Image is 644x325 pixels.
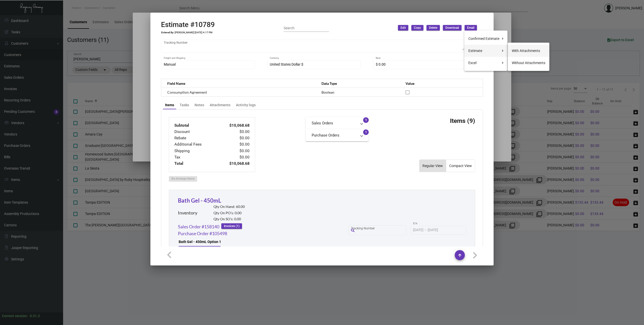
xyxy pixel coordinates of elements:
[30,313,40,319] div: 0.51.2
[508,57,549,69] button: Without Attachments
[464,33,507,45] button: Confirmed Estimate
[2,313,28,319] div: Current version:
[464,57,507,69] button: Excel
[464,45,507,57] button: Estimate
[508,45,549,57] button: With Attachments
